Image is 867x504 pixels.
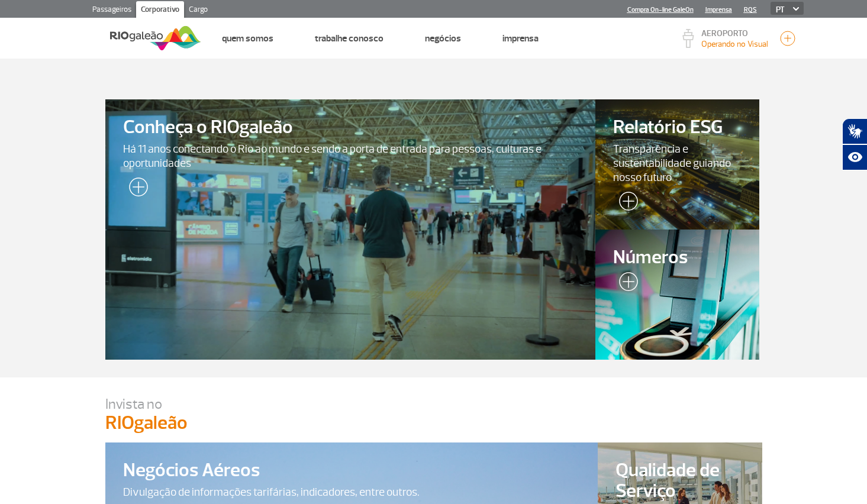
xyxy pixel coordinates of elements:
[613,142,741,185] span: Transparência e sustentabilidade guiando nosso futuro
[613,192,638,215] img: leia-mais
[627,6,694,14] a: Compra On-line GaleOn
[136,1,184,20] a: Corporativo
[701,30,768,38] p: AEROPORTO
[842,118,867,144] button: Abrir tradutor de língua de sinais.
[502,33,539,44] a: Imprensa
[105,395,762,413] p: Invista no
[613,272,638,296] img: leia-mais
[842,118,867,170] div: Plugin de acessibilidade da Hand Talk.
[123,177,148,201] img: leia-mais
[701,38,768,50] p: Visibilidade de 9000m
[105,99,596,360] a: Conheça o RIOgaleãoHá 11 anos conectando o Rio ao mundo e sendo a porta de entrada para pessoas, ...
[88,1,136,20] a: Passageiros
[842,144,867,170] button: Abrir recursos assistivos.
[123,142,578,170] span: Há 11 anos conectando o Rio ao mundo e sendo a porta de entrada para pessoas, culturas e oportuni...
[613,117,741,138] span: Relatório ESG
[744,6,757,14] a: RQS
[222,33,273,44] a: Quem Somos
[705,6,732,14] a: Imprensa
[425,33,461,44] a: Negócios
[613,247,741,268] span: Números
[595,99,759,230] a: Relatório ESGTransparência e sustentabilidade guiando nosso futuro
[105,413,762,433] p: RIOgaleão
[615,460,744,502] span: Qualidade de Serviço
[184,1,212,20] a: Cargo
[123,485,581,499] span: Divulgação de informações tarifárias, indicadores, entre outros.
[123,117,578,138] span: Conheça o RIOgaleão
[315,33,383,44] a: Trabalhe Conosco
[595,230,759,360] a: Números
[123,460,581,481] span: Negócios Aéreos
